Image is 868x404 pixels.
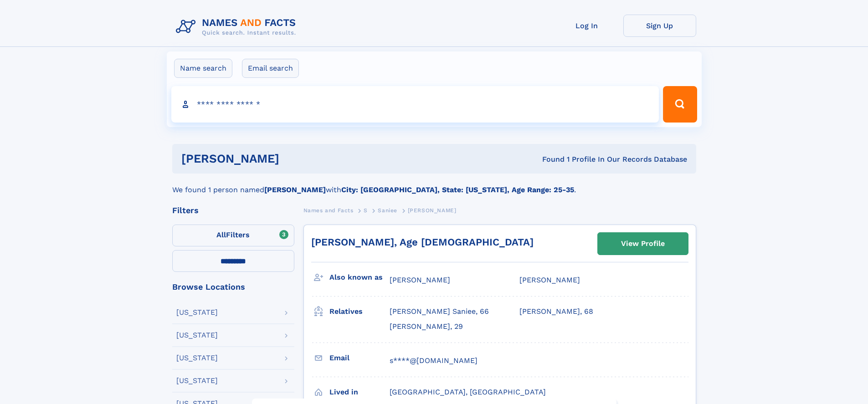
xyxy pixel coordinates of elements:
span: S [364,207,368,214]
b: City: [GEOGRAPHIC_DATA], State: [US_STATE], Age Range: 25-35 [341,185,574,194]
div: Filters [172,206,294,215]
a: Saniee [378,205,397,216]
span: [PERSON_NAME] [519,276,580,284]
span: [GEOGRAPHIC_DATA], [GEOGRAPHIC_DATA] [390,388,546,396]
a: [PERSON_NAME], 29 [390,322,463,332]
label: Filters [172,225,294,246]
h3: Also known as [329,270,390,285]
a: View Profile [598,233,688,255]
label: Email search [242,59,299,78]
h3: Relatives [329,304,390,319]
img: Logo Names and Facts [172,15,303,39]
h3: Lived in [329,384,390,400]
a: [PERSON_NAME], Age [DEMOGRAPHIC_DATA] [311,236,534,248]
div: [US_STATE] [176,309,218,316]
div: We found 1 person named with . [172,174,696,195]
a: S [364,205,368,216]
b: [PERSON_NAME] [264,185,326,194]
a: [PERSON_NAME] Saniee, 66 [390,307,489,317]
span: [PERSON_NAME] [390,276,450,284]
div: Browse Locations [172,283,294,291]
a: Names and Facts [303,205,354,216]
span: Saniee [378,207,397,214]
a: Log In [550,15,623,37]
div: View Profile [621,233,665,254]
a: [PERSON_NAME], 68 [519,307,593,317]
label: Name search [174,59,232,78]
span: All [216,230,226,239]
button: Search Button [663,86,697,123]
div: [US_STATE] [176,377,218,384]
input: search input [171,86,659,123]
h1: [PERSON_NAME] [181,153,411,164]
div: [US_STATE] [176,332,218,339]
h3: Email [329,350,390,366]
div: Found 1 Profile In Our Records Database [411,154,687,164]
a: Sign Up [623,15,696,37]
span: [PERSON_NAME] [408,207,457,214]
div: [US_STATE] [176,354,218,362]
